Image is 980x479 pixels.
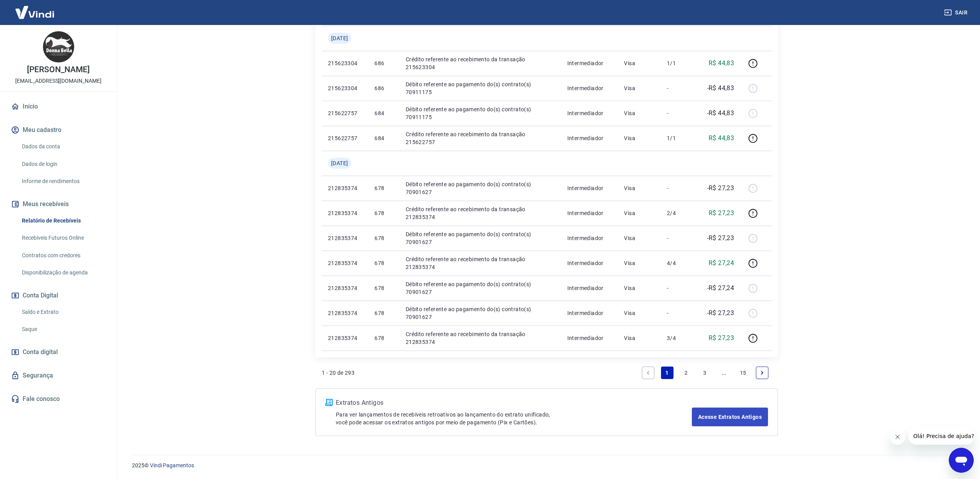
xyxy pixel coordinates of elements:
p: - [667,184,690,192]
p: Intermediador [567,309,612,317]
p: - [667,109,690,117]
p: 215622757 [328,134,362,142]
p: 684 [374,109,393,117]
p: R$ 44,83 [709,59,734,68]
iframe: Botão para abrir a janela de mensagens [949,448,974,473]
a: Relatório de Recebíveis [19,213,107,229]
button: Meus recebíveis [9,196,107,213]
p: Débito referente ao pagamento do(s) contrato(s) 70911175 [406,80,555,96]
p: Intermediador [567,59,612,67]
a: Contratos com credores [19,248,107,264]
p: Intermediador [567,334,612,342]
p: Intermediador [567,209,612,217]
p: Débito referente ao pagamento do(s) contrato(s) 70901627 [406,230,555,246]
a: Dados de login [19,156,107,172]
p: Visa [624,284,654,292]
p: Intermediador [567,259,612,267]
p: Intermediador [567,284,612,292]
p: 1 - 20 de 293 [322,369,355,377]
span: [DATE] [331,34,348,42]
p: Débito referente ao pagamento do(s) contrato(s) 70901627 [406,180,555,196]
a: Page 15 [737,367,750,379]
p: Visa [624,334,654,342]
a: Page 2 [680,367,692,379]
a: Jump forward [718,367,730,379]
p: 678 [374,334,393,342]
p: Visa [624,184,654,192]
span: [DATE] [331,159,348,167]
a: Segurança [9,367,107,384]
img: ícone [325,399,333,406]
p: - [667,309,690,317]
a: Saque [19,321,107,337]
a: Início [9,98,107,115]
p: 212835374 [328,259,362,267]
p: 212835374 [328,184,362,192]
p: Débito referente ao pagamento do(s) contrato(s) 70901627 [406,280,555,296]
p: 1/1 [667,59,690,67]
a: Next page [756,367,768,379]
iframe: Fechar mensagem [890,429,905,445]
button: Meu cadastro [9,121,107,139]
p: 678 [374,234,393,242]
a: Dados da conta [19,139,107,155]
img: 8b28409f-f43f-490a-a86e-04ac5f20bf19.jpeg [43,31,74,62]
p: - [667,284,690,292]
p: 678 [374,184,393,192]
a: Vindi Pagamentos [150,462,194,468]
a: Page 3 [699,367,711,379]
p: 3/4 [667,334,690,342]
p: Crédito referente ao recebimento da transação 212835374 [406,330,555,346]
p: Visa [624,84,654,92]
p: -R$ 44,83 [707,84,734,93]
iframe: Mensagem da empresa [909,427,974,445]
p: 678 [374,259,393,267]
p: Intermediador [567,234,612,242]
p: -R$ 27,23 [707,183,734,193]
p: Crédito referente ao recebimento da transação 212835374 [406,205,555,221]
p: Extratos Antigos [336,398,692,408]
p: 686 [374,59,393,67]
button: Conta Digital [9,287,107,304]
img: Vindi [9,0,60,24]
p: 686 [374,84,393,92]
p: 684 [374,134,393,142]
p: Débito referente ao pagamento do(s) contrato(s) 70901627 [406,305,555,321]
p: 2/4 [667,209,690,217]
p: 212835374 [328,234,362,242]
p: -R$ 27,24 [707,283,734,293]
p: Intermediador [567,184,612,192]
p: - [667,84,690,92]
p: Visa [624,134,654,142]
p: Visa [624,109,654,117]
p: 678 [374,284,393,292]
p: R$ 27,24 [709,258,734,268]
p: 212835374 [328,334,362,342]
p: Visa [624,234,654,242]
p: Débito referente ao pagamento do(s) contrato(s) 70911175 [406,105,555,121]
a: Informe de rendimentos [19,173,107,189]
p: Visa [624,209,654,217]
p: [EMAIL_ADDRESS][DOMAIN_NAME] [15,77,102,85]
p: Crédito referente ao recebimento da transação 215623304 [406,55,555,71]
p: 1/1 [667,134,690,142]
span: Olá! Precisa de ajuda? [5,5,66,12]
button: Sair [943,5,971,20]
a: Fale conosco [9,390,107,408]
p: -R$ 27,23 [707,233,734,243]
a: Recebíveis Futuros Online [19,230,107,246]
p: 215623304 [328,59,362,67]
p: 2025 © [132,461,961,470]
p: 212835374 [328,309,362,317]
p: Visa [624,309,654,317]
p: Crédito referente ao recebimento da transação 215622757 [406,130,555,146]
p: Intermediador [567,84,612,92]
a: Saldo e Extrato [19,304,107,320]
a: Page 1 is your current page [661,367,674,379]
p: Crédito referente ao recebimento da transação 212835374 [406,255,555,271]
p: R$ 27,23 [709,208,734,218]
a: Acesse Extratos Antigos [692,408,768,426]
p: 215622757 [328,109,362,117]
p: Visa [624,59,654,67]
p: Para ver lançamentos de recebíveis retroativos ao lançamento do extrato unificado, você pode aces... [336,411,692,426]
